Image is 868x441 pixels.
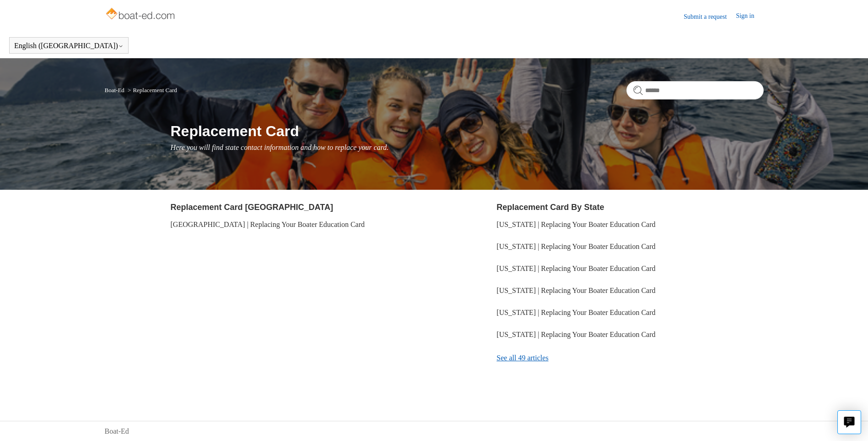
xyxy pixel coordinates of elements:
button: English ([GEOGRAPHIC_DATA]) [14,42,124,50]
a: Replacement Card [GEOGRAPHIC_DATA] [171,203,333,212]
a: [US_STATE] | Replacing Your Boater Education Card [496,220,655,228]
a: Submit a request [684,12,736,22]
h1: Replacement Card [171,120,764,142]
a: [GEOGRAPHIC_DATA] | Replacing Your Boater Education Card [171,220,365,228]
a: [US_STATE] | Replacing Your Boater Education Card [496,309,655,316]
a: [US_STATE] | Replacing Your Boater Education Card [496,287,655,294]
img: Boat-Ed Help Center home page [105,6,178,24]
a: [US_STATE] | Replacing Your Boater Education Card [496,243,655,250]
a: See all 49 articles [496,346,763,370]
p: Here you will find state contact information and how to replace your card. [171,142,764,153]
li: Replacement Card [126,87,177,94]
a: Replacement Card By State [496,203,604,212]
li: Boat-Ed [105,87,126,94]
input: Search [626,81,764,99]
a: [US_STATE] | Replacing Your Boater Education Card [496,331,655,338]
a: Sign in [736,11,763,22]
button: Live chat [837,410,861,434]
a: Boat-Ed [105,426,129,437]
a: Boat-Ed [105,87,124,94]
a: [US_STATE] | Replacing Your Boater Education Card [496,265,655,272]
